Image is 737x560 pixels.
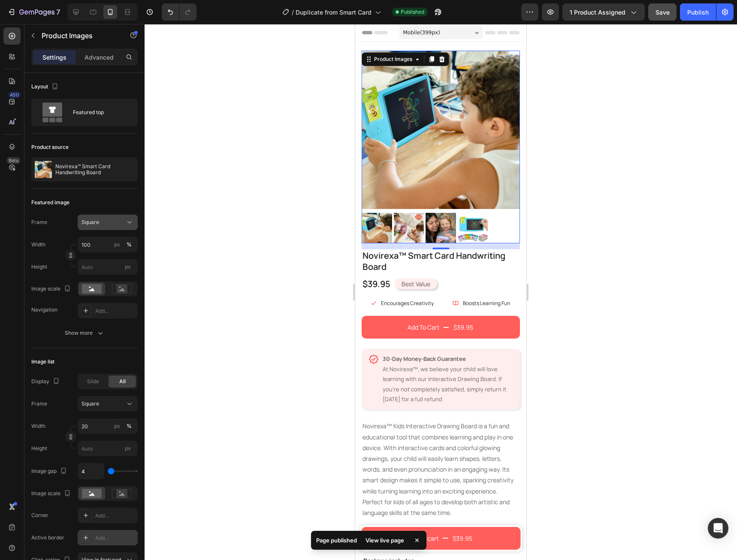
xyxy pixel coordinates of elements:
[78,215,138,230] button: Square
[31,306,57,314] div: Navigation
[162,3,196,21] div: Undo/Redo
[680,3,716,21] button: Publish
[82,218,99,226] span: Square
[708,518,728,539] div: Open Intercom Messenger
[78,396,138,412] button: Square
[119,378,126,385] span: All
[112,421,122,431] button: %
[42,30,115,41] p: Product Images
[78,463,104,479] input: Auto
[114,241,120,248] div: px
[31,283,72,295] div: Image scale
[655,9,670,16] span: Save
[125,263,131,270] span: px
[114,422,120,430] div: px
[125,445,131,451] span: px
[360,534,409,546] div: View live page
[6,157,21,164] div: Beta
[73,103,125,122] div: Featured top
[78,259,138,275] input: px
[31,241,45,248] label: Width
[127,422,132,430] div: %
[31,400,47,408] label: Frame
[31,325,138,341] button: Show more
[31,358,54,366] div: Image list
[31,199,69,206] div: Featured image
[42,53,66,62] p: Settings
[292,8,294,17] span: /
[127,241,132,248] div: %
[687,8,709,17] div: Publish
[401,8,424,16] span: Published
[355,24,526,560] iframe: Design area
[85,53,114,62] p: Advanced
[570,8,625,17] span: 1 product assigned
[95,307,136,315] div: Add...
[78,441,138,456] input: px
[124,239,134,250] button: px
[31,445,47,452] label: Height
[31,263,47,271] label: Height
[56,7,60,17] p: 7
[31,422,45,430] label: Width
[31,534,64,542] div: Active border
[31,143,69,151] div: Product source
[95,512,136,520] div: Add...
[31,81,60,93] div: Layout
[87,378,99,385] span: Slide
[316,536,357,545] p: Page published
[3,3,64,21] button: 7
[31,376,61,387] div: Display
[35,161,52,178] img: product feature img
[31,488,72,499] div: Image scale
[55,163,134,176] p: Novirexa™ Smart Card Handwriting Board
[562,3,645,21] button: 1 product assigned
[31,512,48,519] div: Corner
[78,237,138,252] input: px%
[8,91,21,98] div: 450
[112,239,122,250] button: %
[31,218,47,226] label: Frame
[296,8,372,17] span: Duplicate from Smart Card
[82,400,99,408] span: Square
[31,466,69,477] div: Image gap
[648,3,677,21] button: Save
[65,329,105,337] div: Show more
[95,534,136,542] div: Add...
[78,418,138,434] input: px%
[124,421,134,431] button: px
